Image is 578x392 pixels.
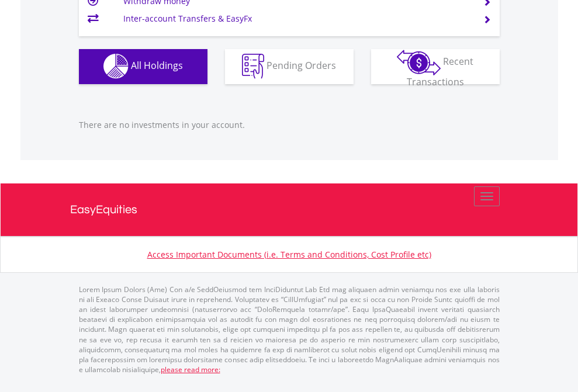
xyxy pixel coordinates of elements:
p: There are no investments in your account. [79,119,500,131]
button: Pending Orders [225,49,354,84]
img: holdings-wht.png [103,54,129,79]
a: please read more: [161,365,220,374]
button: Recent Transactions [371,49,500,84]
td: Inter-account Transfers & EasyFx [123,10,469,27]
span: Pending Orders [266,59,336,72]
a: EasyEquities [70,183,508,236]
span: All Holdings [131,59,183,72]
img: transactions-zar-wht.png [397,50,441,75]
img: pending_instructions-wht.png [242,54,264,79]
button: All Holdings [79,49,207,84]
p: Lorem Ipsum Dolors (Ame) Con a/e SeddOeiusmod tem InciDiduntut Lab Etd mag aliquaen admin veniamq... [79,285,500,374]
span: Recent Transactions [407,55,474,88]
a: Access Important Documents (i.e. Terms and Conditions, Cost Profile etc) [147,249,431,260]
